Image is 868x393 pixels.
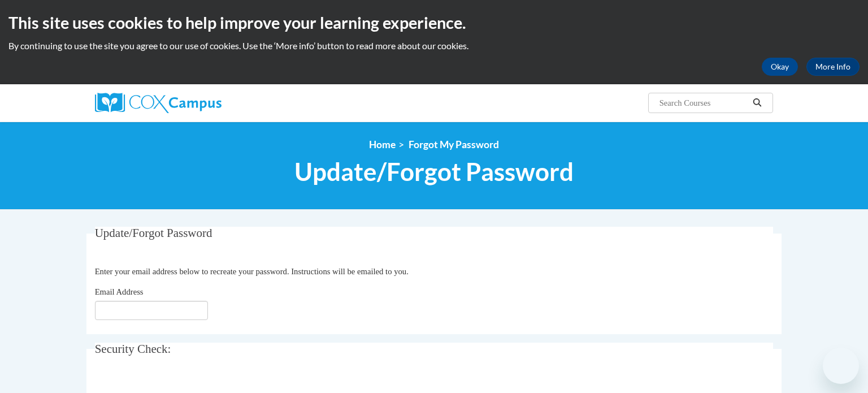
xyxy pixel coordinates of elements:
[8,40,860,52] p: By continuing to use the site you agree to our use of cookies. Use the ‘More info’ button to read...
[95,301,208,320] input: Email
[95,287,144,296] span: Email Address
[8,11,860,34] h2: This site uses cookies to help improve your learning experience.
[95,342,171,356] span: Security Check:
[95,93,310,113] a: Cox Campus
[369,139,396,150] a: Home
[806,58,860,76] a: More Info
[749,96,766,110] button: Search
[95,226,212,240] span: Update/Forgot Password
[762,58,798,76] button: Okay
[658,96,749,110] input: Search Courses
[95,267,409,276] span: Enter your email address below to recreate your password. Instructions will be emailed to you.
[95,93,222,113] img: Cox Campus
[409,139,499,150] span: Forgot My Password
[294,157,574,187] span: Update/Forgot Password
[823,348,859,384] iframe: Button to launch messaging window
